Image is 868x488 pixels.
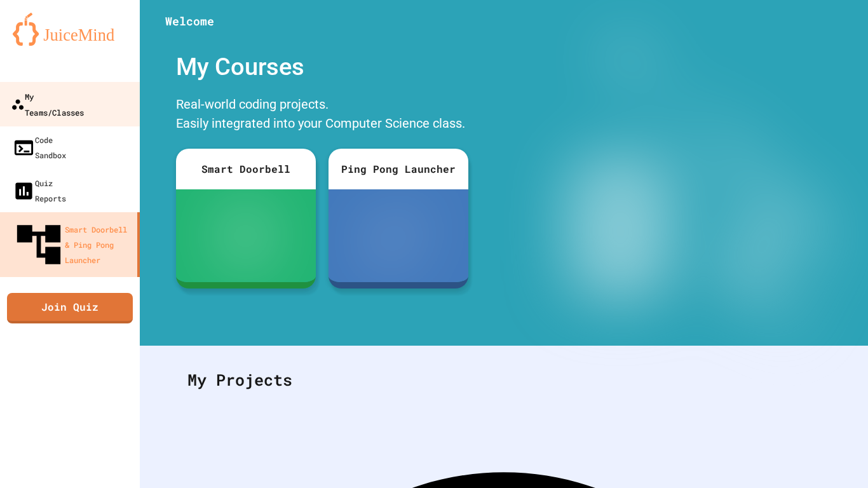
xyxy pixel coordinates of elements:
div: Ping Pong Launcher [329,149,468,189]
div: Real-world coding projects. Easily integrated into your Computer Science class. [170,91,475,139]
div: Smart Doorbell [176,149,316,189]
div: Code Sandbox [13,132,66,163]
div: My Projects [175,355,833,405]
a: Join Quiz [7,293,133,323]
img: sdb-white.svg [227,210,264,261]
div: Smart Doorbell & Ping Pong Launcher [13,219,132,271]
img: ppl-with-ball.png [370,210,426,261]
img: banner-image-my-projects.png [515,43,856,333]
div: My Teams/Classes [11,88,84,119]
div: Quiz Reports [13,175,66,206]
img: logo-orange.svg [13,13,127,46]
div: My Courses [170,43,475,91]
